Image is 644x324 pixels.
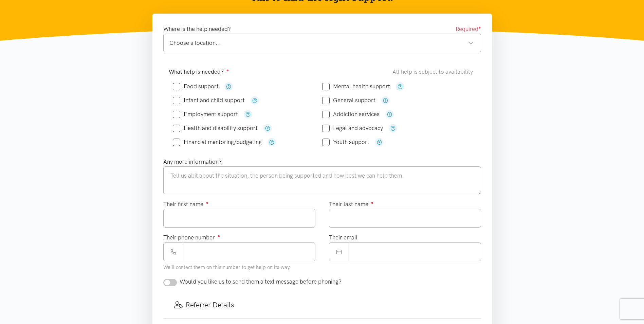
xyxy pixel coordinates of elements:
label: Youth support [322,139,369,145]
label: General support [322,97,375,103]
sup: ● [478,25,481,30]
label: Their last name [329,200,374,209]
label: Health and disability support [173,125,258,131]
label: Their phone number [163,233,220,242]
label: Infant and child support [173,97,245,103]
h3: Referrer Details [174,300,470,310]
label: Legal and advocacy [322,125,383,131]
sup: ● [226,68,229,73]
label: Their email [329,233,357,242]
label: Addiction services [322,111,380,117]
label: Financial mentoring/budgeting [173,139,262,145]
div: All help is subject to availability [392,67,476,76]
label: What help is needed? [169,67,229,76]
div: Choose a location... [169,38,474,48]
label: Employment support [173,111,238,117]
span: Would you like us to send them a text message before phoning? [180,278,342,285]
small: We'll contact them on this number to get help on its way. [163,264,291,270]
label: Mental health support [322,84,390,89]
label: Where is the help needed? [163,24,231,34]
sup: ● [206,200,209,205]
sup: ● [371,200,374,205]
label: Food support [173,84,219,89]
label: Their first name [163,200,209,209]
label: Any more information? [163,157,222,166]
span: Required [456,24,481,34]
input: Phone number [183,242,315,261]
input: Email [349,242,481,261]
sup: ● [218,233,220,238]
